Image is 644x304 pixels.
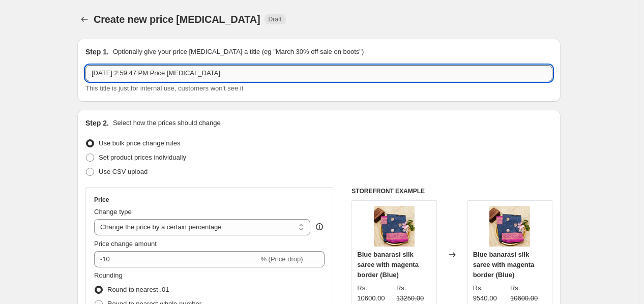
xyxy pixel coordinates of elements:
span: % (Price drop) [260,255,303,263]
input: -15 [94,251,258,267]
input: 30% off holiday sale [85,65,552,81]
div: help [314,222,325,232]
span: Round to nearest .01 [107,286,169,293]
img: SD3257_1_80x.webp [374,206,415,247]
span: Rs. 10600.00 [510,284,538,302]
img: SD3257_1_80x.webp [489,206,530,247]
h3: Price [94,196,109,204]
span: Blue banarasi silk saree with magenta border (Blue) [473,251,535,279]
p: Select how the prices should change [113,118,221,128]
span: Change type [94,208,132,216]
span: Rs. 9540.00 [473,284,497,302]
span: Draft [269,15,282,23]
h2: Step 1. [85,47,109,57]
button: Price change jobs [77,12,92,26]
span: Use bulk price change rules [99,139,180,147]
span: Use CSV upload [99,168,148,175]
span: Rounding [94,271,123,279]
span: Rs. 13250.00 [396,284,424,302]
h6: STOREFRONT EXAMPLE [352,187,552,195]
span: Rs. 10600.00 [357,284,385,302]
h2: Step 2. [85,118,109,128]
span: Price change amount [94,240,157,248]
span: This title is just for internal use, customers won't see it [85,84,243,92]
span: Set product prices individually [99,154,186,161]
p: Optionally give your price [MEDICAL_DATA] a title (eg "March 30% off sale on boots") [113,47,364,57]
span: Create new price [MEDICAL_DATA] [94,14,260,25]
span: Blue banarasi silk saree with magenta border (Blue) [357,251,419,279]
